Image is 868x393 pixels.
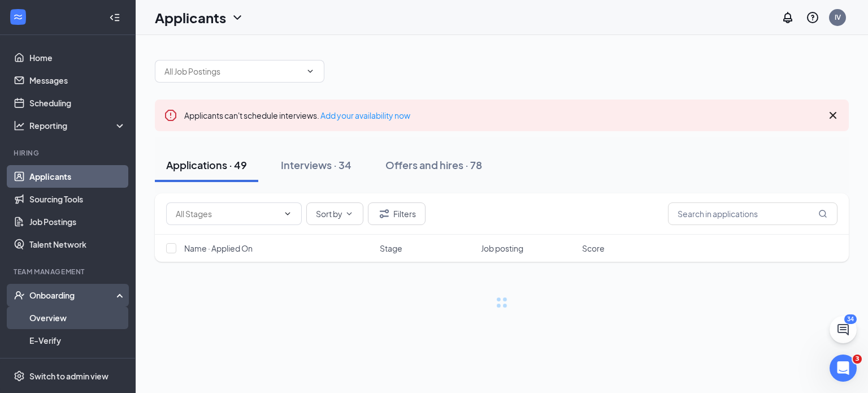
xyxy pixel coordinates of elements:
svg: ChevronDown [283,209,292,218]
input: Search in applications [668,202,837,225]
button: ChatActive [830,316,857,343]
svg: Notifications [781,11,795,24]
a: Add your availability now [320,110,410,120]
svg: Cross [826,109,840,122]
button: Filter Filters [368,202,426,225]
a: Sourcing Tools [29,188,126,210]
span: 3 [853,355,862,364]
span: Score [582,243,605,254]
div: Hiring [14,148,124,158]
a: Job Postings [29,210,126,233]
a: Applicants [29,165,126,188]
a: Talent Network [29,233,126,256]
div: Reporting [29,120,127,131]
svg: Error [164,109,177,122]
span: Stage [380,243,402,254]
svg: WorkstreamLogo [12,11,24,23]
iframe: Intercom live chat [830,355,857,382]
svg: MagnifyingGlass [818,209,827,218]
svg: Collapse [109,12,120,23]
span: Sort by [316,210,342,218]
svg: ChevronDown [345,209,354,218]
h1: Applicants [155,8,226,27]
svg: Settings [14,370,25,382]
a: E-Verify [29,329,126,352]
a: Messages [29,69,126,92]
svg: Analysis [14,120,25,131]
svg: QuestionInfo [806,11,819,24]
div: Switch to admin view [29,370,108,382]
input: All Stages [176,208,279,220]
div: IV [835,12,841,22]
svg: Filter [377,207,391,221]
a: Overview [29,306,126,329]
div: 34 [844,314,857,324]
span: Job posting [481,243,523,254]
span: Name · Applied On [184,243,253,254]
svg: ChevronDown [306,67,315,76]
div: Onboarding [29,290,116,301]
div: Applications · 49 [166,158,247,172]
a: Scheduling [29,92,126,114]
svg: ChevronDown [231,11,244,24]
svg: UserCheck [14,290,25,301]
div: Interviews · 34 [281,158,351,172]
div: Team Management [14,267,124,277]
a: Home [29,46,126,69]
button: Sort byChevronDown [306,202,363,225]
input: All Job Postings [164,65,301,77]
svg: ChatActive [836,323,850,336]
a: Onboarding Documents [29,352,126,374]
span: Applicants can't schedule interviews. [184,110,410,120]
div: Offers and hires · 78 [385,158,482,172]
